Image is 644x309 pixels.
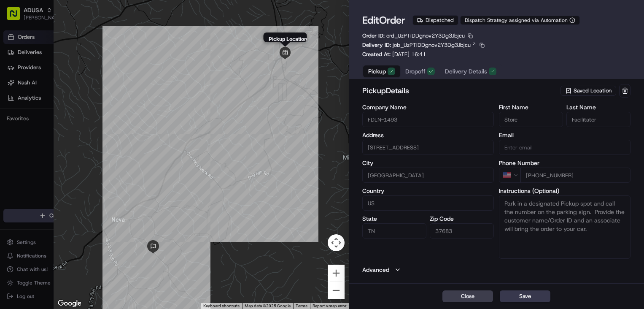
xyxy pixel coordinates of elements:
[379,14,405,27] span: Order
[442,290,493,302] button: Close
[560,85,617,97] button: Saved Location
[56,298,84,309] img: Google
[362,266,389,274] label: Advanced
[393,41,471,49] span: job_UzPTiDDgnov2Y3Dg3Jbjcu
[393,41,477,49] a: job_UzPTiDDgnov2Y3Dg3Jbjcu
[362,188,494,194] label: Country
[313,304,346,308] a: Report a map error
[362,132,494,138] label: Address
[22,54,139,63] input: Clear
[362,85,559,97] h2: pickup Details
[460,16,580,25] button: Dispatch Strategy assigned via Automation
[499,140,631,155] input: Enter email
[8,123,22,136] img: JAMES SWIONTEK
[574,87,612,95] span: Saved Location
[368,67,386,76] span: Pickup
[38,89,116,96] div: We're available if you need us!
[8,110,57,117] div: Past conversations
[8,34,154,47] p: Welcome 👋
[500,290,550,302] button: Save
[362,14,405,27] h1: Edit
[17,166,65,174] span: Knowledge Base
[68,163,139,178] a: 💻API Documentation
[75,131,92,138] span: [DATE]
[26,131,68,138] span: [PERSON_NAME]
[386,32,465,39] span: ord_UzPTiDDgnov2Y3Dg3Jbjcu
[405,67,426,76] span: Dropoff
[269,36,307,42] p: Pickup Location
[362,266,631,274] button: Advanced
[430,216,494,222] label: Zip Code
[362,104,494,110] label: Company Name
[445,67,487,76] span: Delivery Details
[203,303,240,309] button: Keyboard shortcuts
[499,132,631,138] label: Email
[131,108,154,118] button: See all
[412,15,458,25] div: Dispatched
[362,112,494,127] input: Enter company name
[71,167,78,173] div: 💻
[362,51,426,58] p: Created At:
[362,140,494,155] input: 2291 S Shady St, Mountain City, TN 37683, US
[499,112,563,127] input: Enter first name
[362,216,426,222] label: State
[362,160,494,166] label: City
[18,81,33,96] img: 9188753566659_6852d8bf1fb38e338040_72.png
[362,223,426,239] input: Enter state
[143,83,154,93] button: Start new chat
[362,32,465,40] p: Order ID:
[328,234,345,251] button: Map camera controls
[362,168,494,183] input: Enter city
[499,104,563,110] label: First Name
[499,195,631,259] textarea: Park in a designated Pickup spot and call the number on the parking sign. Provide the customer na...
[328,282,345,299] button: Zoom out
[362,41,486,49] div: Delivery ID:
[566,112,631,127] input: Enter last name
[5,163,68,178] a: 📗Knowledge Base
[8,167,15,173] div: 📗
[245,304,291,308] span: Map data ©2025 Google
[499,160,631,166] label: Phone Number
[38,81,138,89] div: Start new chat
[362,195,494,211] input: Enter country
[520,168,631,183] input: Enter phone number
[8,8,25,25] img: Nash
[84,187,102,193] span: Pylon
[59,186,102,193] a: Powered byPylon
[70,131,73,138] span: •
[499,188,631,194] label: Instructions (Optional)
[430,223,494,239] input: Enter zip code
[328,265,345,282] button: Zoom in
[566,104,631,110] label: Last Name
[8,81,24,96] img: 1736555255976-a54dd68f-1ca7-489b-9aae-adbdc363a1c4
[392,51,426,58] span: [DATE] 16:41
[80,166,135,174] span: API Documentation
[56,298,84,309] a: Open this area in Google Maps (opens a new window)
[465,17,568,24] span: Dispatch Strategy assigned via Automation
[296,304,307,308] a: Terms (opens in new tab)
